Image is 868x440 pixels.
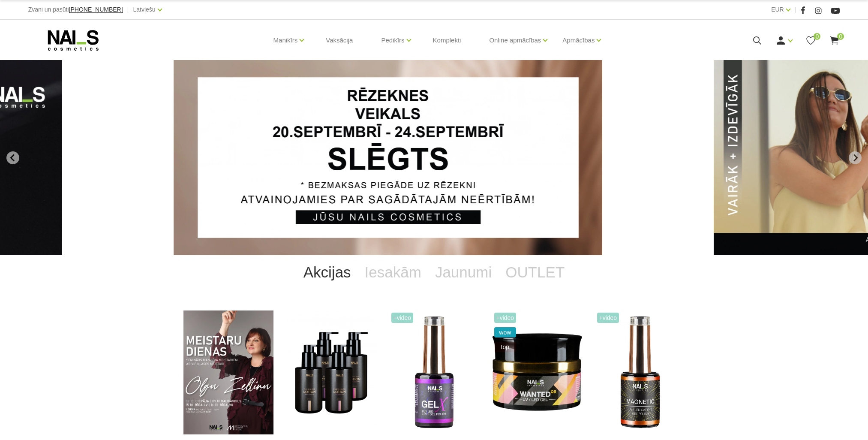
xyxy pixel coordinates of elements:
[494,342,517,352] span: top
[273,23,298,57] a: Manikīrs
[127,4,129,15] span: |
[595,310,685,434] img: Ilgnoturīga gellaka, kas sastāv no metāla mikrodaļiņām, kuras īpaša magnēta ietekmē var pārvērst ...
[358,255,428,289] a: Iesakām
[837,33,844,40] span: 0
[499,255,571,289] a: OUTLET
[426,20,468,61] a: Komplekti
[69,6,123,13] a: [PHONE_NUMBER]
[174,60,694,255] li: 1 of 13
[814,33,820,40] span: 0
[319,20,360,61] a: Vaksācija
[597,313,619,323] span: +Video
[805,35,816,46] a: 0
[6,151,19,164] button: Go to last slide
[28,4,123,15] div: Zvani un pasūti
[286,310,376,434] img: BAROJOŠS roku un ķermeņa LOSJONSBALI COCONUT barojošs roku un ķermeņa losjons paredzēts jebkura t...
[69,6,123,13] span: [PHONE_NUMBER]
[849,151,862,164] button: Next slide
[492,310,582,434] img: Gels WANTED NAILS cosmetics tehniķu komanda ir radījusi gelu, kas ilgi jau ir katra meistara mekl...
[428,255,499,289] a: Jaunumi
[381,23,404,57] a: Pedikīrs
[183,310,273,434] img: ✨ Meistaru dienas ar Olgu Zeltiņu 2025 ✨🍂 RUDENS / Seminārs manikīra meistariem 🍂📍 Liepāja – 7. o...
[133,4,156,15] a: Latviešu
[771,4,784,15] a: EUR
[389,310,479,434] img: Trīs vienā - bāze, tonis, tops (trausliem nagiem vēlams papildus lietot bāzi). Ilgnoturīga un int...
[489,23,541,57] a: Online apmācības
[297,255,358,289] a: Akcijas
[829,35,840,46] a: 0
[391,313,414,323] span: +Video
[494,313,517,323] span: +Video
[494,327,517,338] span: wow
[795,4,796,15] span: |
[562,23,595,57] a: Apmācības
